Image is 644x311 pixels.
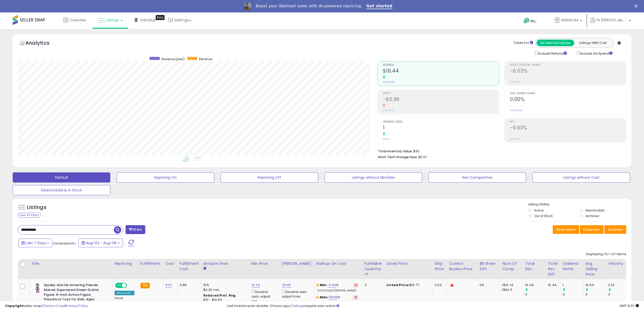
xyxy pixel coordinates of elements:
[586,252,626,257] div: Displaying 1 to 1 of 1 items
[378,149,413,153] b: Total Inventory Value:
[383,96,499,103] h2: -$0.99
[140,283,150,288] small: FBA
[325,172,422,183] button: Listings without Min/Max
[329,295,338,300] a: 28.89
[383,68,499,75] h2: $16.44
[479,283,496,287] div: 0%
[320,283,327,287] b: Min:
[608,261,627,266] div: Velocity
[252,261,278,266] div: Min Price
[327,283,336,288] a: -9.93
[378,155,418,159] b: Short Term Storage Fees:
[523,18,530,24] i: Get Help
[548,283,557,287] div: 16.44
[574,40,612,46] button: Listings With Cost
[585,292,606,297] div: 0
[221,172,318,183] button: Repricing Off
[561,18,579,23] span: WebKrate
[510,64,626,67] span: Profit [PERSON_NAME]
[634,5,639,8] div: Close
[86,240,117,245] span: Aug-02 - Aug-08
[140,18,156,23] span: DataHub
[383,92,499,95] span: Profit
[180,283,197,287] div: 4.99
[513,41,533,45] div: Totals For
[320,295,329,300] b: Max:
[604,225,626,234] button: Actions
[13,185,110,195] button: Deactivated & In Stock
[78,239,123,247] button: Aug-02 - Aug-08
[580,225,604,234] button: Columns
[43,303,65,308] a: Terms of Use
[31,261,110,266] div: Title
[199,57,212,61] span: Revenue
[553,225,579,234] button: Save View
[25,39,59,48] h5: Analytics
[365,261,382,272] div: Fulfillable Quantity
[525,283,546,287] div: 16.44
[5,304,88,308] div: seller snap | |
[583,227,599,232] span: Columns
[164,12,195,28] a: Settings
[383,121,499,123] span: Ordered Items
[510,137,520,140] small: Prev: N/A
[386,283,428,287] div: $16.77
[435,261,445,272] div: Ship Price
[534,214,553,218] label: Out of Stock
[165,261,175,266] div: Cost
[502,283,519,287] div: FBA: 14
[510,125,626,132] h2: -9.93%
[528,202,631,207] p: Listing States:
[510,92,626,95] span: Avg. Buybox Share
[243,2,252,10] img: Profile image for Adrian
[165,283,172,288] a: 9.97
[608,292,629,297] div: 0
[383,125,499,132] h2: 1
[94,12,127,28] a: Listings
[619,303,639,308] span: 2025-08-16 10:51 GMT
[525,292,546,297] div: 0
[53,241,76,246] span: Compared to:
[383,64,499,67] span: Revenue
[18,239,52,247] button: Last 7 Days
[585,208,604,212] label: Deactivated
[316,261,360,266] div: Markup on Cost
[70,18,86,23] span: Overview
[32,283,43,293] img: 41JkCpEVo2L._SL40_.jpg
[290,303,304,308] a: 2 listings
[510,121,626,123] span: ROI
[282,289,310,299] div: Disable auto adjust max
[525,261,544,272] div: Total Rev.
[115,297,134,308] div: Preset:
[316,295,359,304] div: %
[13,172,110,183] button: Default
[520,14,546,29] a: Help
[316,289,359,292] p: -6.02% Profit [PERSON_NAME]
[563,292,583,297] div: 0
[314,259,362,279] th: The percentage added to the cost of goods (COGS) that forms the calculator for Min & Max prices.
[203,266,206,271] small: Amazon Fees.
[115,261,136,266] div: Repricing
[551,12,586,29] a: WebKrate
[18,213,40,218] div: Clear All Filters
[563,261,581,272] div: Ordered Items
[282,261,312,266] div: [PERSON_NAME]
[140,261,161,266] div: Fulfillment
[510,96,626,103] h2: 0.00%
[116,283,122,288] span: ON
[203,293,237,298] b: Reduced Prof. Rng.
[27,204,46,211] h5: Listings
[531,50,573,56] div: Include Returns
[510,80,520,84] small: Prev: N/A
[203,298,245,302] div: $10 - $10.90
[126,283,134,288] span: OFF
[60,12,90,28] a: Overview
[449,261,475,272] div: Current Buybox Price
[386,261,430,266] div: Listed Price
[386,283,409,287] b: Listed Price:
[597,18,627,23] span: Hi [PERSON_NAME]
[203,288,245,292] div: $0.30 min
[418,155,427,159] span: $0.07
[26,240,46,245] span: Last 7 Days
[502,261,521,272] div: Num of Comp.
